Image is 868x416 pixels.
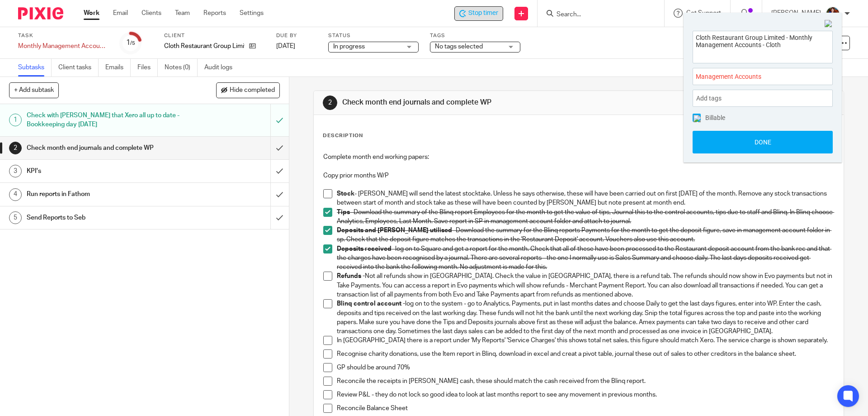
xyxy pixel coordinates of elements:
h1: Check month end journals and complete WP [27,141,183,155]
button: + Add subtask [9,82,59,98]
div: 3 [9,165,22,177]
h1: Check with [PERSON_NAME] that Xero all up to date - Bookkeeping day [DATE] [27,109,183,132]
strong: Blinq control account - [337,301,405,307]
span: Management Accounts [696,72,810,81]
img: Nicole.jpeg [826,6,840,21]
h1: Send Reports to Seb [27,211,183,225]
span: Billable [705,115,725,121]
span: In progress [333,43,365,50]
div: Cloth Restaurant Group Limited - Monthly Management Accounts - Cloth [454,6,503,21]
p: GP should be around 70% [337,363,834,372]
span: Add tags [696,91,726,105]
a: Client tasks [58,59,99,77]
small: /5 [130,41,135,46]
label: Status [328,32,419,39]
p: - Download the summary of the Blinq report Employees for the month to get the value of tips, Jour... [337,208,834,226]
p: [PERSON_NAME] [771,9,821,18]
input: Search [556,11,637,19]
img: Close [825,20,833,28]
a: Team [175,9,190,18]
div: 1 [9,114,22,126]
label: Due by [276,32,317,39]
span: [DATE] [276,43,295,49]
h1: KPI's [27,164,183,178]
p: Not all refunds show in [GEOGRAPHIC_DATA]. Check the value in [GEOGRAPHIC_DATA], there is a refun... [337,272,834,299]
h1: Run reports in Fathom [27,187,183,201]
span: Stop timer [468,9,498,18]
p: - [PERSON_NAME] will send the latest stocktake. Unless he says otherwise, these will have been ca... [337,189,834,208]
a: Work [84,9,99,18]
a: Audit logs [204,59,239,77]
p: Copy prior months W/P [323,171,834,180]
p: Complete month end working papers: [323,153,834,162]
a: Files [137,59,158,77]
a: Settings [240,9,264,18]
div: 2 [323,96,337,110]
strong: Tips [337,209,350,215]
textarea: Cloth Restaurant Group Limited - Monthly Management Accounts - Cloth [693,31,832,61]
strong: Deposits received [337,246,392,252]
p: log on to the system - go to Analytics, Payments, put in last months dates and choose Daily to ge... [337,299,834,336]
button: Done [693,131,833,153]
p: Recognise charity donations, use the Item report in Blinq, download in excel and creat a pivot ta... [337,349,834,359]
img: Pixie [18,7,63,19]
div: 1 [126,38,135,48]
label: Client [164,32,265,39]
a: Emails [105,59,131,77]
a: Clients [142,9,161,18]
span: Hide completed [230,87,275,94]
label: Task [18,32,108,39]
p: Reconcile Balance Sheet [337,404,834,413]
img: checked.png [693,115,701,122]
p: In [GEOGRAPHIC_DATA] there is a report under 'My Reports' 'Service Charges' this shows total net ... [337,336,834,345]
p: Review P&L - they do not lock so good idea to look at last months report to see any movement in p... [337,390,834,399]
div: 2 [9,142,22,154]
div: 5 [9,211,22,224]
p: - Download the summary for the Blinq reports Payments for the month to get the deposit figure, sa... [337,226,834,244]
span: No tags selected [435,43,483,50]
p: Description [323,132,363,139]
div: Monthly Management Accounts - Cloth [18,42,108,51]
span: Get Support [686,10,721,16]
h1: Check month end journals and complete WP [342,98,598,107]
label: Tags [430,32,520,39]
p: Cloth Restaurant Group Limited [164,42,245,51]
p: - log on to Square and get a report for the month. Check that all of these have been processed to... [337,244,834,272]
strong: Stock [337,191,354,197]
div: 4 [9,188,22,201]
button: Hide completed [216,82,280,98]
p: Reconcile the receipts in [PERSON_NAME] cash, these should match the cash received from the Blinq... [337,377,834,386]
a: Reports [203,9,226,18]
a: Notes (0) [165,59,198,77]
strong: Refunds - [337,273,365,279]
a: Subtasks [18,59,52,77]
strong: Deposits and [PERSON_NAME] utilised [337,227,452,234]
a: Email [113,9,128,18]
